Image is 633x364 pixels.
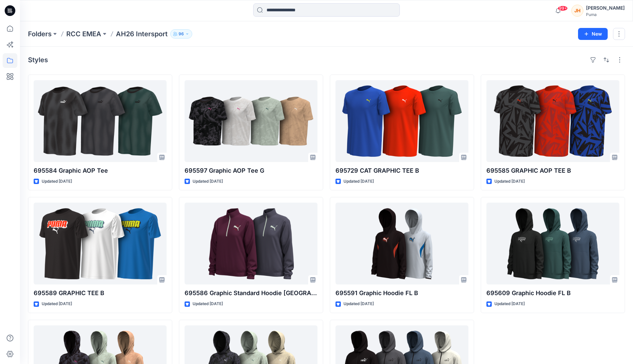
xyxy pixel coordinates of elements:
p: 695589 GRAPHIC TEE B [34,288,167,298]
p: Updated [DATE] [193,178,223,185]
p: Updated [DATE] [193,300,223,307]
p: Updated [DATE] [494,300,525,307]
p: 695597 Graphic AOP Tee G [185,166,317,175]
a: RCC EMEA [66,29,101,39]
button: 96 [170,29,192,39]
p: 695585 GRAPHIC AOP TEE B [486,166,619,175]
a: 695585 GRAPHIC AOP TEE B [486,80,619,162]
div: Puma [586,12,625,17]
a: 695586 Graphic Standard Hoodie FL [185,203,317,284]
a: 695591 Graphic Hoodie FL B [335,203,468,284]
div: [PERSON_NAME] [586,4,625,12]
p: Updated [DATE] [343,178,374,185]
p: 695609 Graphic Hoodie FL B [486,288,619,298]
h4: Styles [28,56,48,64]
a: 695729 CAT GRAPHIC TEE B [335,80,468,162]
a: 695597 Graphic AOP Tee G [185,80,317,162]
p: Updated [DATE] [42,300,72,307]
p: Updated [DATE] [343,300,374,307]
p: Updated [DATE] [494,178,525,185]
p: AH26 Intersport [116,29,168,39]
a: 695584 Graphic AOP Tee [34,80,167,162]
a: 695589 GRAPHIC TEE B [34,203,167,284]
p: 695729 CAT GRAPHIC TEE B [335,166,468,175]
p: 695584 Graphic AOP Tee [34,166,167,175]
p: 695591 Graphic Hoodie FL B [335,288,468,298]
p: 695586 Graphic Standard Hoodie [GEOGRAPHIC_DATA] [185,288,317,298]
a: 695609 Graphic Hoodie FL B [486,203,619,284]
p: Updated [DATE] [42,178,72,185]
button: New [578,28,608,40]
p: 96 [179,30,184,38]
div: JH [571,5,583,17]
span: 99+ [558,6,568,11]
a: Folders [28,29,52,39]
